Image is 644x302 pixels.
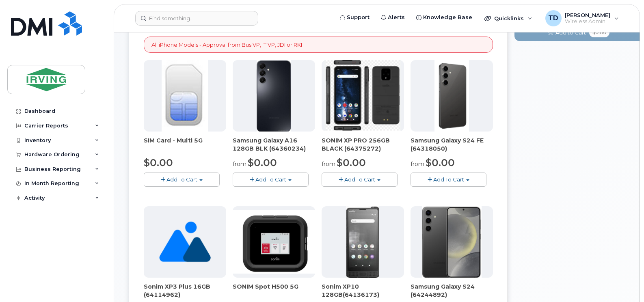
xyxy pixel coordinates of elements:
[347,13,370,22] span: Support
[388,13,405,22] span: Alerts
[135,11,258,26] input: Find something...
[144,283,226,299] div: Sonim XP3 Plus 16GB (64114962)
[411,160,424,168] small: from
[144,157,173,168] span: $0.00
[555,29,586,37] span: Add to Cart
[411,173,486,187] button: Add To Cart
[479,10,538,26] div: Quicklinks
[322,283,404,299] div: Sonim XP10 128GB(64136173)
[434,60,469,132] img: s24_fe.png
[411,136,493,153] div: Samsung Galaxy S24 FE (64318050)
[233,210,315,274] img: SONIM.png
[334,9,375,26] a: Support
[248,157,277,168] span: $0.00
[375,9,411,26] a: Alerts
[548,13,558,23] span: TD
[565,12,610,18] span: [PERSON_NAME]
[322,160,335,168] small: from
[422,206,482,278] img: s24.jpg
[589,28,609,37] span: $0.00
[423,13,472,22] span: Knowledge Base
[233,283,315,299] div: SONIM Spot H500 5G
[322,136,404,153] div: SONIM XP PRO 256GB BLACK (64375272)
[494,15,524,22] span: Quicklinks
[433,176,464,183] span: Add To Cart
[166,176,197,183] span: Add To Cart
[346,206,379,278] img: XP10.jpg
[162,60,208,132] img: 00D627D4-43E9-49B7-A367-2C99342E128C.jpg
[257,60,291,132] img: A16_-_JDI.png
[411,9,478,26] a: Knowledge Base
[344,176,375,183] span: Add To Cart
[233,136,315,153] div: Samsung Galaxy A16 128GB BLK (64360234)
[426,157,455,168] span: $0.00
[151,41,302,49] p: All iPhone Models - Approval from Bus VP, IT VP, JDI or RKI
[255,176,286,183] span: Add To Cart
[337,157,366,168] span: $0.00
[233,173,309,187] button: Add To Cart
[233,160,246,168] small: from
[324,60,401,132] img: SONIM_XP_PRO_-_JDIRVING.png
[565,18,610,25] span: Wireless Admin
[144,173,220,187] button: Add To Cart
[322,173,398,187] button: Add To Cart
[144,136,226,153] div: SIM Card - Multi 5G
[159,206,211,278] img: no_image_found-2caef05468ed5679b831cfe6fc140e25e0c280774317ffc20a367ab7fd17291e.png
[411,283,493,299] div: Samsung Galaxy S24 (64244892)
[540,10,625,26] div: Tricia Downard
